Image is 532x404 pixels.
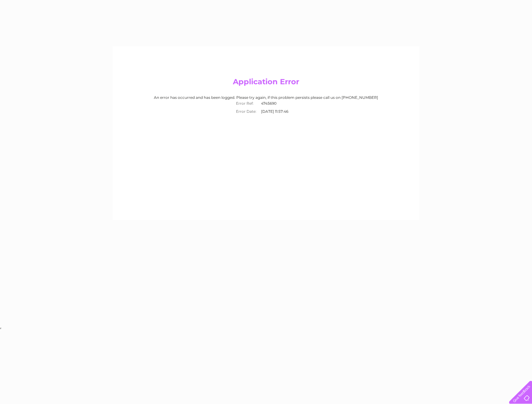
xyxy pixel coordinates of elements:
[259,108,299,116] td: [DATE] 11:57:46
[233,99,259,108] th: Error Ref:
[233,108,259,116] th: Error Date:
[119,95,413,116] div: An error has occurred and has been logged. Please try again, if this problem persists please call...
[259,99,299,108] td: 4745690
[119,77,413,89] h2: Application Error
